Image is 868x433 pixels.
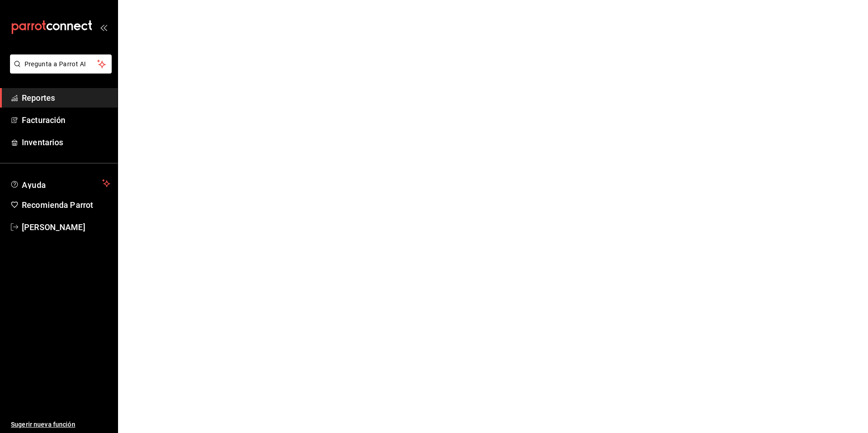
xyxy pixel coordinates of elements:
[22,136,110,148] span: Inventarios
[22,178,99,189] span: Ayuda
[100,24,107,31] button: open_drawer_menu
[22,221,110,233] span: [PERSON_NAME]
[22,92,110,104] span: Reportes
[25,59,98,69] span: Pregunta a Parrot AI
[22,199,110,211] span: Recomienda Parrot
[6,66,112,75] a: Pregunta a Parrot AI
[10,54,112,74] button: Pregunta a Parrot AI
[22,114,110,126] span: Facturación
[11,420,110,429] span: Sugerir nueva función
